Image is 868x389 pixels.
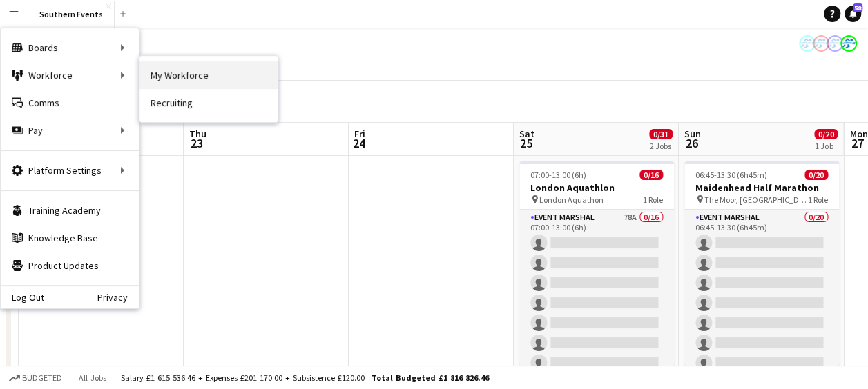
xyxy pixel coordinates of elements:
[1,224,139,252] a: Knowledge Base
[139,61,278,89] a: My Workforce
[187,135,206,151] span: 23
[815,141,837,151] div: 1 Job
[827,35,843,52] app-user-avatar: RunThrough Events
[139,89,278,117] a: Recruiting
[840,35,857,52] app-user-avatar: RunThrough Events
[814,129,838,139] span: 0/20
[804,170,828,180] span: 0/20
[799,35,816,52] app-user-avatar: RunThrough Events
[7,370,64,386] button: Budgeted
[695,170,767,180] span: 06:45-13:30 (6h45m)
[682,135,701,151] span: 26
[28,1,115,28] button: Southern Events
[352,135,365,151] span: 24
[121,372,489,383] div: Salary £1 615 536.46 + Expenses £201 170.00 + Subsistence £120.00 =
[354,128,365,140] span: Fri
[849,128,867,140] span: Mon
[1,157,139,184] div: Platform Settings
[530,170,586,180] span: 07:00-13:00 (6h)
[22,373,62,383] span: Budgeted
[639,170,663,180] span: 0/16
[1,197,139,224] a: Training Academy
[97,292,139,303] a: Privacy
[845,6,861,22] a: 58
[539,194,604,205] span: London Aquathon
[643,194,663,205] span: 1 Role
[519,161,674,366] app-job-card: 07:00-13:00 (6h)0/16London Aquathlon London Aquathon1 RoleEvent Marshal78A0/1607:00-13:00 (6h)
[684,161,839,366] app-job-card: 06:45-13:30 (6h45m)0/20Maidenhead Half Marathon The Moor, [GEOGRAPHIC_DATA]1 RoleEvent Marshal0/2...
[649,129,673,139] span: 0/31
[1,252,139,279] a: Product Updates
[808,194,828,205] span: 1 Role
[684,181,839,194] h3: Maidenhead Half Marathon
[853,3,862,12] span: 58
[76,372,109,383] span: All jobs
[519,128,534,140] span: Sat
[519,181,674,194] h3: London Aquathlon
[1,117,139,144] div: Pay
[1,292,44,303] a: Log Out
[684,128,701,140] span: Sun
[517,135,534,151] span: 25
[847,135,867,151] span: 27
[1,61,139,89] div: Workforce
[189,128,206,140] span: Thu
[650,141,672,151] div: 2 Jobs
[813,35,829,52] app-user-avatar: RunThrough Events
[372,372,489,383] span: Total Budgeted £1 816 826.46
[704,194,808,205] span: The Moor, [GEOGRAPHIC_DATA]
[1,34,139,61] div: Boards
[1,89,139,117] a: Comms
